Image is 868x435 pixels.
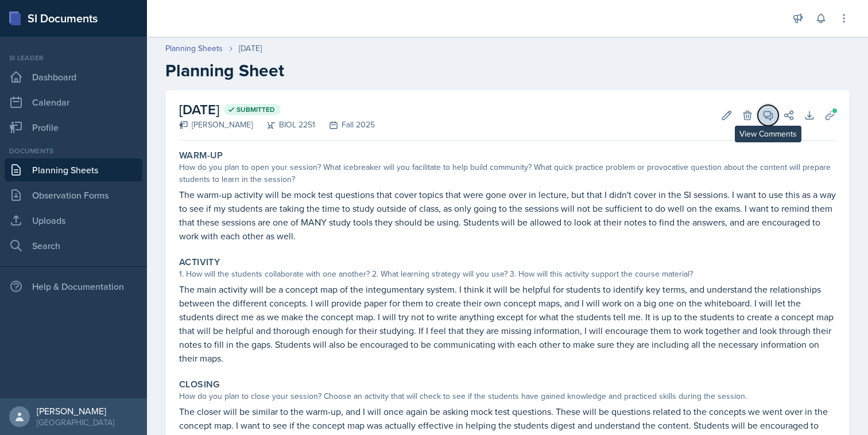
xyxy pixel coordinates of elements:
[5,116,142,139] a: Profile
[5,146,142,156] div: Documents
[165,42,223,55] a: Planning Sheets
[253,119,315,131] div: BIOL 2251
[179,150,223,161] label: Warm-Up
[179,99,375,120] h2: [DATE]
[5,91,142,114] a: Calendar
[5,234,142,257] a: Search
[179,257,220,268] label: Activity
[179,188,836,243] p: The warm-up activity will be mock test questions that cover topics that were gone over in lecture...
[179,282,836,365] p: The main activity will be a concept map of the integumentary system. I think it will be helpful f...
[179,390,836,402] div: How do you plan to close your session? Choose an activity that will check to see if the students ...
[5,158,142,181] a: Planning Sheets
[37,405,114,417] div: [PERSON_NAME]
[37,417,114,428] div: [GEOGRAPHIC_DATA]
[239,42,262,55] div: [DATE]
[5,209,142,232] a: Uploads
[5,65,142,88] a: Dashboard
[5,53,142,63] div: Si leader
[5,184,142,207] a: Observation Forms
[237,105,275,114] span: Submitted
[165,60,850,81] h2: Planning Sheet
[758,105,778,126] button: View Comments
[179,161,836,185] div: How do you plan to open your session? What icebreaker will you facilitate to help build community...
[179,119,253,131] div: [PERSON_NAME]
[179,268,836,280] div: 1. How will the students collaborate with one another? 2. What learning strategy will you use? 3....
[179,379,220,390] label: Closing
[5,275,142,298] div: Help & Documentation
[315,119,375,131] div: Fall 2025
